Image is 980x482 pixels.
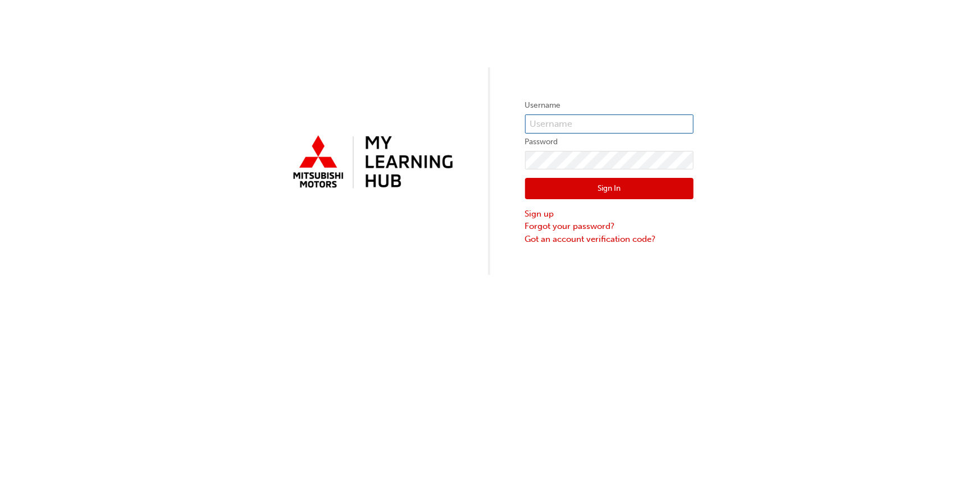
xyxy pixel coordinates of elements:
[525,233,694,246] a: Got an account verification code?
[525,99,694,112] label: Username
[525,220,694,233] a: Forgot your password?
[525,208,694,221] a: Sign up
[287,131,455,195] img: mmal
[525,135,694,149] label: Password
[525,114,694,134] input: Username
[525,178,694,199] button: Sign In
